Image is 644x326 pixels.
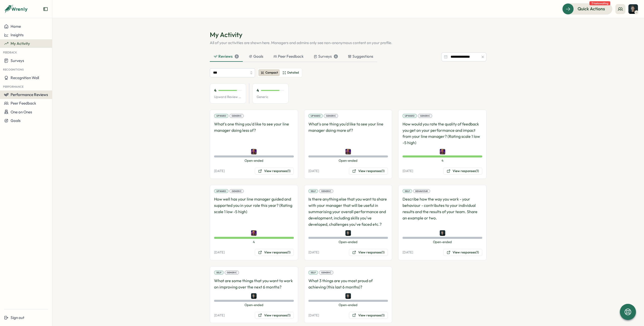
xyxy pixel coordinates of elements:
[11,101,36,106] span: Peer Feedback
[214,189,228,193] div: Upward
[308,114,323,118] div: Upward
[11,92,48,97] span: Performance Reviews
[251,293,257,299] img: Ben Cruttenden
[11,110,32,114] span: One on Ones
[345,149,351,154] img: Adrian Pearcey
[287,70,299,75] span: Detailed
[319,189,333,193] div: Generic
[229,114,244,118] div: Generic
[403,250,413,255] p: [DATE]
[251,149,257,154] img: Adrian Pearcey
[440,230,445,236] img: Ben Cruttenden
[265,70,278,75] span: Compact
[403,240,482,244] span: Open-ended
[273,54,304,59] div: Peer Feedback
[308,158,388,163] span: Open-ended
[578,6,605,12] span: Quick Actions
[403,114,417,118] div: Upward
[562,3,612,14] button: Quick Actions
[308,169,319,173] p: [DATE]
[348,54,373,59] div: Suggestions
[345,293,351,299] img: Ben Cruttenden
[443,168,482,175] button: View responses(1)
[214,271,224,275] div: Self
[413,189,430,193] div: Behaviour
[324,114,338,118] div: Generic
[257,95,284,99] p: Generic
[210,40,487,46] p: All of your activities are shown here. Managers and admins only see non-anonymous content on your...
[251,230,257,236] img: Adrian Pearcey
[225,271,239,275] div: Generic
[214,278,294,290] p: What are some things that you want to work on improving over the next 6 months?
[214,313,225,318] p: [DATE]
[308,189,318,193] div: Self
[403,169,413,173] p: [DATE]
[308,250,319,255] p: [DATE]
[249,54,263,59] div: Goals
[255,312,294,319] button: View responses(1)
[210,30,487,39] h1: My Activity
[11,75,39,80] span: Recognition Wall
[214,158,294,163] span: Open-ended
[214,54,239,59] div: Reviews
[308,121,388,146] p: What's one thing you'd like to see your line manager doing more of?
[349,249,388,256] button: View responses(1)
[214,250,225,255] p: [DATE]
[349,312,388,319] button: View responses(1)
[214,114,228,118] div: Upward
[345,230,351,236] img: Ben Cruttenden
[11,58,24,63] span: Surveys
[628,4,638,14] img: Ben Cruttenden
[314,54,338,59] div: Surveys
[235,54,239,58] div: 8
[403,189,412,193] div: Self
[319,271,333,275] div: Generic
[214,169,225,173] p: [DATE]
[214,121,294,146] p: What's one thing you'd like to see your line manager doing less of?
[11,41,30,46] span: My Activity
[214,196,294,227] p: How well has your line manager guided and supported you in your role this year? (Rating scale 1 l...
[214,303,294,307] span: Open-ended
[308,278,388,290] p: What 3 things are you most proud of achieving (this last 6 months)?
[308,196,388,227] p: Is there anything else that you want to share with your manager that will be useful in summarisin...
[43,7,48,12] button: Expand sidebar
[403,121,482,146] p: How would you rate the quality of feedback you get on your performance and impact from your line ...
[214,88,216,93] p: 4
[257,88,259,93] p: 4
[418,114,432,118] div: Generic
[214,240,294,244] span: 4
[334,54,338,58] div: 6
[214,95,242,99] p: Upward Review Avg
[349,168,388,175] button: View responses(1)
[255,168,294,175] button: View responses(1)
[308,271,318,275] div: Self
[440,149,445,154] img: Adrian Pearcey
[443,249,482,256] button: View responses(1)
[589,1,610,5] span: 3 tasks waiting
[403,158,482,163] span: 4
[11,24,21,29] span: Home
[403,196,482,227] p: Describe how the way you work - your behaviour - contributes to your individual results and the r...
[11,118,21,123] span: Goals
[308,303,388,307] span: Open-ended
[11,32,24,37] span: Insights
[308,313,319,318] p: [DATE]
[308,240,388,244] span: Open-ended
[11,315,24,320] span: Sign out
[229,189,244,193] div: Generic
[255,249,294,256] button: View responses(1)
